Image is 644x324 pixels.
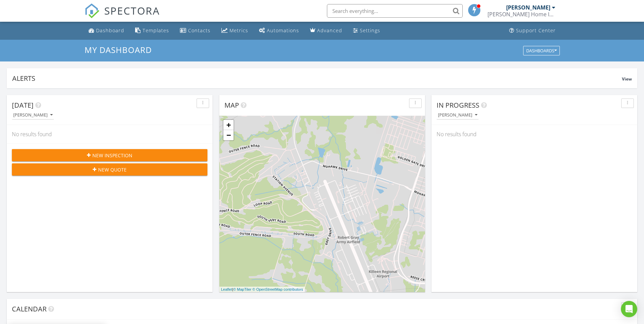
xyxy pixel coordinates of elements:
a: Templates [132,24,172,37]
a: Leaflet [221,287,232,291]
div: Support Center [516,27,556,34]
button: New Quote [12,163,207,176]
a: © OpenStreetMap contributors [253,287,303,291]
div: Advanced [317,27,342,34]
span: Calendar [12,304,47,313]
button: [PERSON_NAME] [12,111,54,120]
div: | [219,287,305,292]
div: Alerts [12,74,622,83]
button: New Inspection [12,149,207,161]
a: Zoom out [223,130,234,140]
div: Contacts [188,27,210,34]
div: No results found [431,125,637,143]
input: Search everything... [327,4,463,18]
div: Templates [143,27,169,34]
div: [PERSON_NAME] [438,113,477,118]
a: Settings [350,24,383,37]
span: [DATE] [12,101,34,110]
span: New Quote [98,166,127,173]
button: Dashboards [523,46,560,55]
a: Dashboard [86,24,127,37]
img: The Best Home Inspection Software - Spectora [85,3,99,18]
a: Advanced [307,24,345,37]
a: Contacts [177,24,213,37]
a: Support Center [507,24,558,37]
a: Metrics [219,24,251,37]
div: R.L. Fields Home Inspection [487,11,555,18]
button: [PERSON_NAME] [437,111,479,120]
span: In Progress [437,101,479,110]
div: Dashboards [526,48,557,53]
span: View [622,76,632,82]
a: © MapTiler [233,287,252,291]
span: SPECTORA [104,3,160,18]
div: No results found [7,125,213,143]
div: Metrics [229,27,248,34]
div: Open Intercom Messenger [621,301,637,317]
a: Automations (Basic) [256,24,302,37]
div: Settings [360,27,380,34]
span: Map [224,101,239,110]
span: New Inspection [92,152,132,159]
span: My Dashboard [85,44,152,55]
div: Automations [267,27,299,34]
a: Zoom in [223,120,234,130]
a: SPECTORA [85,9,160,23]
div: [PERSON_NAME] [506,4,550,11]
div: Dashboard [96,27,124,34]
div: [PERSON_NAME] [13,113,53,118]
